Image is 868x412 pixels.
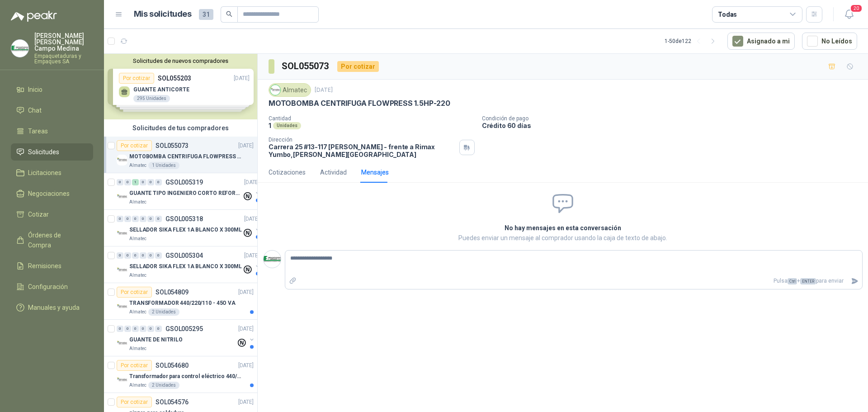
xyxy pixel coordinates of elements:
p: Carrera 25 #13-117 [PERSON_NAME] - frente a Rimax Yumbo , [PERSON_NAME][GEOGRAPHIC_DATA] [269,143,456,158]
p: Cantidad [269,115,475,122]
span: 31 [199,9,213,20]
p: TRANSFORMADOR 440/220/110 - 45O VA [129,299,236,308]
div: 0 [147,326,154,332]
div: Por cotizar [117,397,152,407]
div: Solicitudes de tus compradores [104,119,257,137]
div: 0 [124,216,131,222]
a: Tareas [11,123,93,140]
a: Configuración [11,278,93,295]
span: search [226,11,232,17]
div: 0 [132,326,139,332]
a: Órdenes de Compra [11,227,93,254]
img: Company Logo [270,85,280,95]
div: Cotizaciones [269,167,306,177]
p: MOTOBOMBA CENTRIFUGA FLOWPRESS 1.5HP-220 [129,152,242,161]
p: GSOL005319 [165,179,203,185]
div: 1 [132,179,139,185]
div: 0 [124,326,131,332]
p: GSOL005318 [165,216,203,222]
img: Company Logo [117,374,127,385]
div: Por cotizar [117,287,152,298]
span: Manuales y ayuda [28,303,80,313]
p: [DATE] [244,215,259,223]
div: 2 Unidades [148,382,179,389]
span: ENTER [800,278,816,284]
p: [PERSON_NAME] [PERSON_NAME] Campo Medina [34,33,93,52]
div: 0 [117,326,123,332]
p: Crédito 60 días [482,122,864,129]
a: Negociaciones [11,185,93,202]
img: Company Logo [117,191,127,202]
p: Almatec [129,235,146,242]
p: GSOL005295 [165,326,203,332]
p: SOL054680 [156,362,189,369]
button: Asignado a mi [727,33,795,50]
p: SOL055073 [156,142,189,149]
p: 1 [269,122,271,129]
p: Almatec [129,162,146,169]
span: Chat [28,105,42,115]
label: Adjuntar archivos [285,273,301,289]
div: 0 [140,252,146,259]
span: Solicitudes [28,147,59,157]
div: 0 [140,216,146,222]
img: Company Logo [117,155,127,166]
p: Almatec [129,308,146,316]
div: Mensajes [361,167,389,177]
div: 0 [117,179,123,185]
a: Solicitudes [11,143,93,161]
div: 2 Unidades [148,308,179,316]
p: [DATE] [238,142,254,150]
p: MOTOBOMBA CENTRIFUGA FLOWPRESS 1.5HP-220 [269,99,450,108]
button: 20 [841,6,857,23]
a: 0 0 0 0 0 0 GSOL005295[DATE] Company LogoGUANTE DE NITRILOAlmatec [117,323,255,352]
p: GUANTE DE NITRILO [129,336,183,344]
button: No Leídos [802,33,857,50]
p: Dirección [269,137,456,143]
a: 0 0 0 0 0 0 GSOL005304[DATE] Company LogoSELLADOR SIKA FLEX 1A BLANCO X 300MLAlmatec [117,250,261,279]
div: 0 [117,252,123,259]
div: 0 [132,252,139,259]
button: Enviar [847,273,862,289]
div: Por cotizar [117,360,152,371]
p: SELLADOR SIKA FLEX 1A BLANCO X 300ML [129,226,242,234]
span: Configuración [28,282,68,292]
p: [DATE] [238,325,254,333]
p: GSOL005304 [165,252,203,259]
div: 1 - 50 de 122 [665,34,720,48]
a: Por cotizarSOL054809[DATE] Company LogoTRANSFORMADOR 440/220/110 - 45O VAAlmatec2 Unidades [104,283,257,320]
a: Por cotizarSOL054680[DATE] Company LogoTransformador para control eléctrico 440/220/110 - 45O VA.... [104,356,257,393]
h3: SOL055073 [282,59,330,73]
img: Logo peakr [11,11,57,22]
h1: Mis solicitudes [134,8,192,21]
p: GUANTE TIPO INGENIERO CORTO REFORZADO [129,189,242,198]
div: Actividad [320,167,347,177]
div: 0 [140,179,146,185]
a: Licitaciones [11,164,93,181]
span: 20 [850,4,863,13]
div: 0 [155,326,162,332]
div: 0 [155,252,162,259]
p: Almatec [129,382,146,389]
p: [DATE] [244,178,259,187]
a: 0 0 0 0 0 0 GSOL005318[DATE] Company LogoSELLADOR SIKA FLEX 1A BLANCO X 300MLAlmatec [117,213,261,242]
span: Licitaciones [28,168,61,178]
div: Por cotizar [117,140,152,151]
div: 0 [147,216,154,222]
p: [DATE] [315,86,333,95]
a: Inicio [11,81,93,98]
div: Almatec [269,83,311,97]
span: Cotizar [28,209,49,219]
a: Remisiones [11,257,93,275]
p: [DATE] [238,398,254,407]
div: 0 [155,179,162,185]
div: Por cotizar [337,61,379,72]
img: Company Logo [117,338,127,349]
a: 0 0 1 0 0 0 GSOL005319[DATE] Company LogoGUANTE TIPO INGENIERO CORTO REFORZADOAlmatec [117,177,261,206]
p: Puedes enviar un mensaje al comprador usando la caja de texto de abajo. [396,233,730,243]
span: Tareas [28,126,48,136]
div: 0 [117,216,123,222]
span: Ctrl [788,278,797,284]
a: Cotizar [11,206,93,223]
div: 0 [147,179,154,185]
